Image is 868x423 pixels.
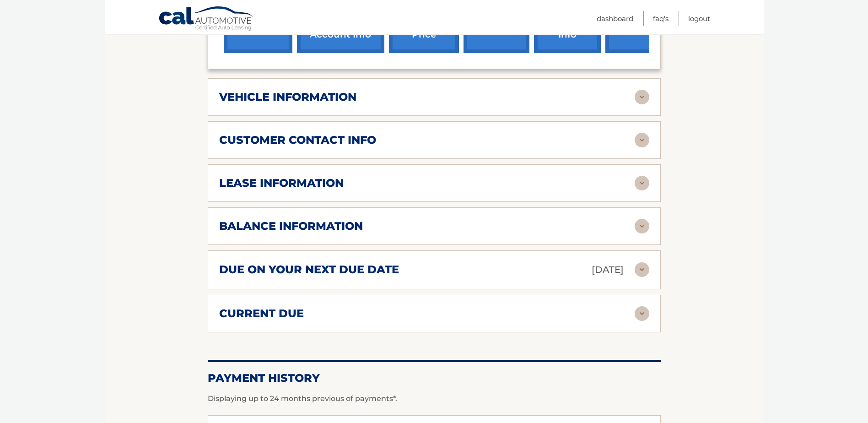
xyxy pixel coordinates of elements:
h2: balance information [219,219,363,233]
a: Dashboard [597,11,633,26]
a: Cal Automotive [158,6,254,33]
h2: customer contact info [219,133,376,147]
img: accordion-rest.svg [635,90,649,104]
img: accordion-rest.svg [635,262,649,277]
h2: current due [219,307,304,320]
p: Displaying up to 24 months previous of payments*. [208,393,661,404]
a: FAQ's [653,11,669,26]
img: accordion-rest.svg [635,219,649,233]
h2: vehicle information [219,90,356,104]
img: accordion-rest.svg [635,306,649,321]
h2: due on your next due date [219,263,399,277]
img: accordion-rest.svg [635,133,649,147]
p: [DATE] [592,262,624,278]
h2: lease information [219,176,344,190]
h2: Payment History [208,371,661,385]
img: accordion-rest.svg [635,176,649,190]
a: Logout [688,11,710,26]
